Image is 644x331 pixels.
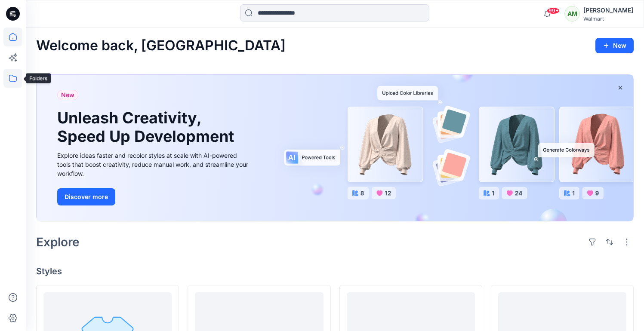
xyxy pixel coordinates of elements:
div: [PERSON_NAME] [583,5,633,15]
h2: Welcome back, [GEOGRAPHIC_DATA] [36,38,286,54]
h4: Styles [36,266,634,276]
div: AM [564,6,580,21]
a: Discover more [57,188,251,205]
span: New [61,90,74,100]
span: 99+ [547,7,560,14]
button: Discover more [57,188,115,205]
h2: Explore [36,235,80,249]
div: Walmart [583,15,633,22]
div: Explore ideas faster and recolor styles at scale with AI-powered tools that boost creativity, red... [57,151,251,178]
button: New [595,38,634,53]
h1: Unleash Creativity, Speed Up Development [57,109,238,146]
